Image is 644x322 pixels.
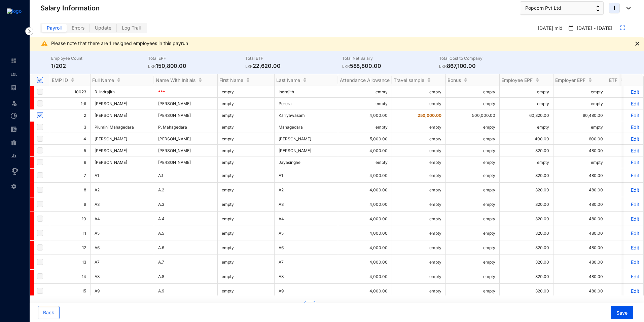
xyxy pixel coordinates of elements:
span: Employee EPF [501,77,533,83]
td: 9 [50,197,91,212]
td: 480.00 [553,284,607,298]
td: 500,000.00 [446,109,500,121]
a: Edit [628,173,639,178]
td: A.6 [154,240,218,255]
td: empty [218,197,275,212]
td: empty [446,86,500,98]
td: [PERSON_NAME] [154,98,218,109]
a: 4 [345,301,355,311]
span: [PERSON_NAME] [95,101,150,106]
th: EMP ID [50,74,91,86]
td: 480.00 [553,226,607,240]
img: dropdown-black.8e83cc76930a90b1a4fdb6d089b7bf3a.svg [623,7,631,9]
td: empty [553,156,607,168]
td: empty [392,183,446,197]
td: empty [446,133,500,145]
span: [PERSON_NAME] [95,148,150,153]
a: 5 [359,301,369,311]
td: 480.00 [553,168,607,183]
img: alert-icon-warn.ff6cdca33fb04fa47c6f458aefbe566d.svg [40,40,48,48]
li: Please note that there are 1 resigned employees in this payrun [51,41,191,46]
a: Edit [628,245,639,250]
td: Kariyawasam [275,109,338,121]
td: A6 [275,240,338,255]
span: Employer EPF [555,77,585,83]
td: empty [392,240,446,255]
td: 480.00 [553,255,607,269]
a: Edit [628,89,639,95]
button: Popcorn Pvt Ltd [520,1,604,15]
td: 480.00 [553,145,607,156]
td: 4,000.00 [338,183,392,197]
p: Edit [628,124,639,130]
p: LKR [148,63,156,70]
td: 10023 [50,86,91,98]
td: empty [218,86,275,98]
td: Indrajith [275,86,338,98]
td: empty [218,226,275,240]
span: Update [95,25,111,31]
a: Edit [628,148,639,153]
th: First Name [218,74,275,86]
td: [PERSON_NAME] [275,145,338,156]
button: right [372,301,383,312]
td: 12 [50,240,91,255]
span: A2 [95,187,150,192]
span: I [614,5,615,11]
td: [PERSON_NAME] [154,145,218,156]
p: Salary Information [40,3,100,13]
td: empty [218,133,275,145]
p: Edit [628,112,639,118]
td: A2 [275,183,338,197]
a: Edit [628,274,639,279]
td: A7 [275,255,338,269]
td: 4,000.00 [338,226,392,240]
td: Jayasinghe [275,156,338,168]
td: 320.00 [500,255,553,269]
td: 4,000.00 [338,168,392,183]
td: empty [218,145,275,156]
p: [DATE] - [DATE] [574,25,612,32]
td: empty [392,212,446,226]
img: award_outlined.f30b2bda3bf6ea1bf3dd.svg [11,168,19,176]
a: Edit [628,259,639,265]
span: A7 [95,260,150,265]
img: payroll-calender.2a2848c9e82147e90922403bdc96c587.svg [568,25,574,32]
td: 320.00 [500,197,553,212]
td: 600.00 [553,133,607,145]
td: empty [500,121,553,133]
span: A1 [95,173,150,178]
td: empty [446,98,500,109]
a: Edit [628,230,639,236]
span: Bonus [448,77,461,83]
td: 4,000.00 [338,109,392,121]
td: empty [218,269,275,284]
a: Edit [628,201,639,207]
td: 320.00 [500,212,553,226]
td: empty [500,86,553,98]
td: 7 [50,168,91,183]
th: Name With Initials [154,74,218,86]
td: 4,000.00 [338,255,392,269]
img: logo [7,8,22,14]
span: Errors [72,25,84,31]
span: Payroll [47,25,62,31]
td: empty [446,145,500,156]
img: alert-close.705d39777261943dbfef1c6d96092794.svg [635,42,639,46]
td: 320.00 [500,226,553,240]
td: 480.00 [553,212,607,226]
td: empty [218,156,275,168]
td: 13 [50,255,91,269]
td: A8 [275,269,338,284]
li: 5 [358,301,369,312]
td: 6 [50,156,91,168]
td: empty [446,156,500,168]
td: A1 [275,168,338,183]
td: [PERSON_NAME] [275,133,338,145]
span: Last Name [276,77,300,83]
li: Expenses [5,123,22,136]
td: empty [218,98,275,109]
td: empty [392,197,446,212]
